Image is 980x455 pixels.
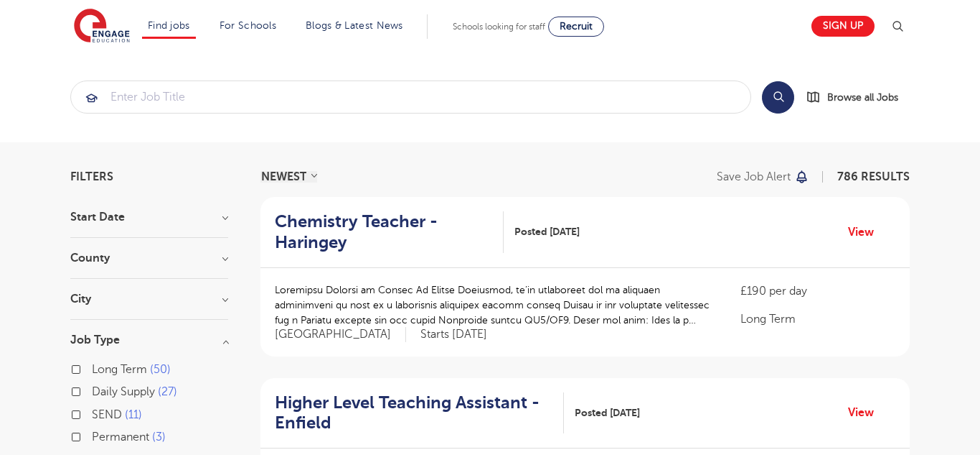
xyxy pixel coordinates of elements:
a: Find jobs [148,20,190,31]
input: Permanent 3 [92,431,101,440]
h3: County [70,252,228,264]
input: Submit [71,81,750,113]
span: Daily Supply [92,385,155,398]
a: Recruit [548,17,604,37]
span: Long Term [92,363,147,376]
h3: Start Date [70,211,228,223]
span: SEND [92,408,122,421]
p: Long Term [740,311,895,328]
span: 50 [150,363,171,376]
button: Search [762,81,794,114]
p: £190 per day [740,282,895,300]
a: Chemistry Teacher - Haringey [275,211,504,253]
button: Save job alert [717,171,809,183]
span: Permanent [92,431,149,443]
a: View [848,223,885,242]
img: Engage Education [74,9,130,45]
a: Blogs & Latest News [306,20,403,31]
a: View [848,403,885,422]
span: Posted [DATE] [514,224,580,239]
input: SEND 11 [92,408,101,418]
h3: City [70,293,228,305]
span: Posted [DATE] [575,405,640,420]
a: Browse all Jobs [806,89,910,106]
input: Daily Supply 27 [92,385,101,395]
span: 786 RESULTS [837,170,910,183]
div: Submit [70,81,751,114]
input: Long Term 50 [92,363,101,372]
p: Starts [DATE] [420,327,487,342]
h2: Chemistry Teacher - Haringey [275,211,492,253]
p: Save job alert [717,171,791,183]
span: 11 [125,408,142,421]
a: Higher Level Teaching Assistant - Enfield [275,392,564,434]
p: Loremipsu Dolorsi am Consec Ad Elitse Doeiusmod, te’in utlaboreet dol ma aliquaen adminimveni qu ... [275,282,712,328]
span: Browse all Jobs [827,89,898,106]
span: Recruit [560,21,593,32]
h2: Higher Level Teaching Assistant - Enfield [275,392,552,434]
span: Schools looking for staff [453,22,545,32]
span: [GEOGRAPHIC_DATA] [275,327,406,342]
span: 27 [158,385,177,398]
span: Filters [70,171,113,183]
span: 3 [152,431,166,443]
h3: Job Type [70,334,228,346]
a: For Schools [220,20,276,31]
a: Sign up [811,16,875,37]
